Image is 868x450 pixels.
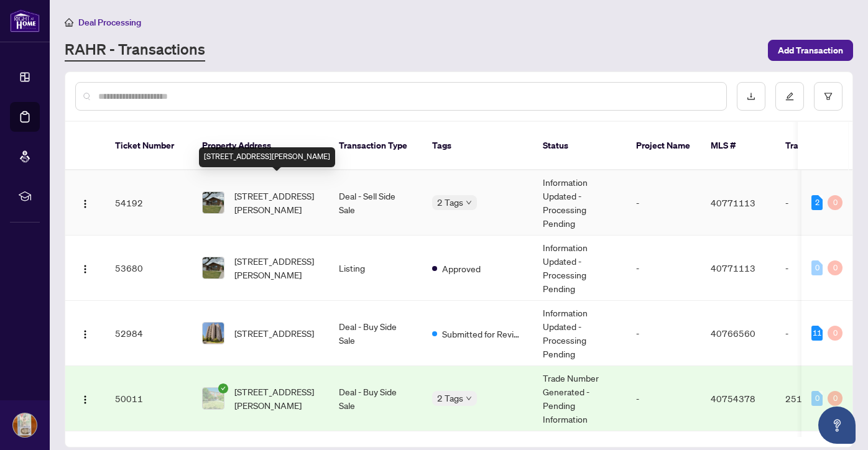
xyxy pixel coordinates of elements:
[775,122,862,170] th: Trade Number
[203,323,224,344] img: thumbnail-img
[75,388,95,408] button: Logo
[80,199,90,209] img: Logo
[828,391,843,406] div: 0
[80,329,90,339] img: Logo
[811,391,823,406] div: 0
[811,326,823,341] div: 11
[811,260,823,275] div: 0
[533,122,626,170] th: Status
[775,170,862,236] td: -
[626,170,701,236] td: -
[329,170,422,236] td: Deal - Sell Side Sale
[711,328,755,339] span: 40766560
[811,195,823,210] div: 2
[203,257,224,278] img: thumbnail-img
[80,264,90,274] img: Logo
[105,301,192,366] td: 52984
[437,391,463,405] span: 2 Tags
[818,406,856,444] button: Open asap
[75,193,95,213] button: Logo
[775,301,862,366] td: -
[105,170,192,236] td: 54192
[65,18,73,27] span: home
[466,200,472,206] span: down
[105,366,192,431] td: 50011
[13,413,37,437] img: Profile Icon
[329,366,422,431] td: Deal - Buy Side Sale
[203,192,224,213] img: thumbnail-img
[775,82,804,111] button: edit
[75,258,95,278] button: Logo
[10,9,40,32] img: logo
[828,195,843,210] div: 0
[218,383,228,393] span: check-circle
[785,92,794,101] span: edit
[747,92,755,101] span: download
[78,17,141,28] span: Deal Processing
[775,366,862,431] td: 2514355
[711,262,755,273] span: 40771113
[824,92,833,101] span: filter
[737,82,765,111] button: download
[442,327,523,341] span: Submitted for Review
[192,122,329,170] th: Property Address
[422,122,533,170] th: Tags
[701,122,775,170] th: MLS #
[533,236,626,301] td: Information Updated - Processing Pending
[711,393,755,404] span: 40754378
[234,385,319,412] span: [STREET_ADDRESS][PERSON_NAME]
[80,395,90,405] img: Logo
[626,236,701,301] td: -
[75,323,95,343] button: Logo
[828,326,843,341] div: 0
[533,366,626,431] td: Trade Number Generated - Pending Information
[437,195,463,209] span: 2 Tags
[626,366,701,431] td: -
[234,254,319,282] span: [STREET_ADDRESS][PERSON_NAME]
[533,301,626,366] td: Information Updated - Processing Pending
[234,189,319,216] span: [STREET_ADDRESS][PERSON_NAME]
[711,197,755,208] span: 40771113
[105,236,192,301] td: 53680
[533,170,626,236] td: Information Updated - Processing Pending
[814,82,843,111] button: filter
[329,301,422,366] td: Deal - Buy Side Sale
[234,326,314,340] span: [STREET_ADDRESS]
[65,39,205,62] a: RAHR - Transactions
[203,388,224,409] img: thumbnail-img
[442,262,481,275] span: Approved
[768,40,853,61] button: Add Transaction
[775,236,862,301] td: -
[626,301,701,366] td: -
[329,122,422,170] th: Transaction Type
[199,147,335,167] div: [STREET_ADDRESS][PERSON_NAME]
[626,122,701,170] th: Project Name
[828,260,843,275] div: 0
[329,236,422,301] td: Listing
[105,122,192,170] th: Ticket Number
[466,395,472,402] span: down
[778,40,843,60] span: Add Transaction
